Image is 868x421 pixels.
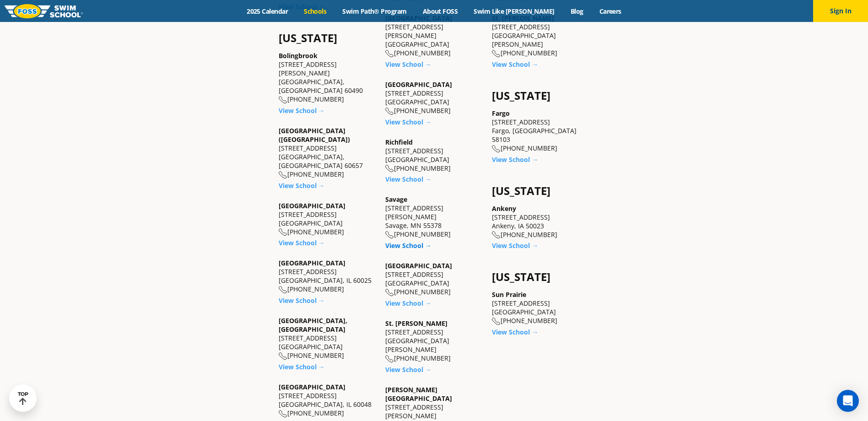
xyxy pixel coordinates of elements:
[492,184,589,197] h4: [US_STATE]
[279,259,376,294] div: [STREET_ADDRESS] [GEOGRAPHIC_DATA], IL 60025 [PHONE_NUMBER]
[279,181,325,190] a: View School →
[562,7,591,16] a: Blog
[492,60,538,69] a: View School →
[492,328,538,336] a: View School →
[279,296,325,305] a: View School →
[385,289,394,297] img: location-phone-o-icon.svg
[385,60,431,69] a: View School →
[279,106,325,115] a: View School →
[296,7,334,16] a: Schools
[279,32,376,44] h4: [US_STATE]
[279,316,376,360] div: [STREET_ADDRESS] [GEOGRAPHIC_DATA] [PHONE_NUMBER]
[279,410,287,418] img: location-phone-o-icon.svg
[385,299,431,308] a: View School →
[239,7,296,16] a: 2025 Calendar
[385,319,483,363] div: [STREET_ADDRESS] [GEOGRAPHIC_DATA][PERSON_NAME] [PHONE_NUMBER]
[385,385,452,403] a: [PERSON_NAME][GEOGRAPHIC_DATA]
[385,80,452,89] a: [GEOGRAPHIC_DATA]
[492,89,589,102] h4: [US_STATE]
[492,241,538,250] a: View School →
[385,355,394,363] img: location-phone-o-icon.svg
[279,126,350,144] a: [GEOGRAPHIC_DATA] ([GEOGRAPHIC_DATA])
[279,383,376,418] div: [STREET_ADDRESS] [GEOGRAPHIC_DATA], IL 60048 [PHONE_NUMBER]
[5,4,83,18] img: FOSS Swim School Logo
[492,204,516,213] a: Ankeny
[385,175,431,184] a: View School →
[492,109,510,118] a: Fargo
[279,171,287,179] img: location-phone-o-icon.svg
[415,7,466,16] a: About FOSS
[279,352,287,360] img: location-phone-o-icon.svg
[385,231,394,239] img: location-phone-o-icon.svg
[385,50,394,58] img: location-phone-o-icon.svg
[591,7,629,16] a: Careers
[279,286,287,294] img: location-phone-o-icon.svg
[492,270,589,283] h4: [US_STATE]
[385,118,431,126] a: View School →
[492,318,501,325] img: location-phone-o-icon.svg
[492,290,526,299] a: Sun Prairie
[279,238,325,247] a: View School →
[385,108,394,115] img: location-phone-o-icon.svg
[279,51,318,60] a: Bolingbrook
[385,14,483,58] div: [STREET_ADDRESS][PERSON_NAME] [GEOGRAPHIC_DATA] [PHONE_NUMBER]
[492,290,589,325] div: [STREET_ADDRESS] [GEOGRAPHIC_DATA] [PHONE_NUMBER]
[334,7,415,16] a: Swim Path® Program
[466,7,563,16] a: Swim Like [PERSON_NAME]
[279,383,345,391] a: [GEOGRAPHIC_DATA]
[385,165,394,173] img: location-phone-o-icon.svg
[492,155,538,164] a: View School →
[385,138,413,146] a: Richfield
[385,80,483,115] div: [STREET_ADDRESS] [GEOGRAPHIC_DATA] [PHONE_NUMBER]
[279,228,287,236] img: location-phone-o-icon.svg
[279,316,347,334] a: [GEOGRAPHIC_DATA], [GEOGRAPHIC_DATA]
[385,365,431,374] a: View School →
[279,201,376,237] div: [STREET_ADDRESS] [GEOGRAPHIC_DATA] [PHONE_NUMBER]
[279,201,345,210] a: [GEOGRAPHIC_DATA]
[279,259,345,267] a: [GEOGRAPHIC_DATA]
[492,231,501,239] img: location-phone-o-icon.svg
[385,241,431,250] a: View School →
[385,195,407,204] a: Savage
[385,319,447,328] a: St. [PERSON_NAME]
[385,195,483,239] div: [STREET_ADDRESS][PERSON_NAME] Savage, MN 55378 [PHONE_NUMBER]
[492,109,589,153] div: [STREET_ADDRESS] Fargo, [GEOGRAPHIC_DATA] 58103 [PHONE_NUMBER]
[279,96,287,104] img: location-phone-o-icon.svg
[279,126,376,179] div: [STREET_ADDRESS] [GEOGRAPHIC_DATA], [GEOGRAPHIC_DATA] 60657 [PHONE_NUMBER]
[492,50,501,58] img: location-phone-o-icon.svg
[837,390,859,412] div: Open Intercom Messenger
[492,14,589,58] div: [STREET_ADDRESS] [GEOGRAPHIC_DATA][PERSON_NAME] [PHONE_NUMBER]
[18,391,28,405] div: TOP
[385,261,452,270] a: [GEOGRAPHIC_DATA]
[492,204,589,239] div: [STREET_ADDRESS] Ankeny, IA 50023 [PHONE_NUMBER]
[279,362,325,371] a: View School →
[385,261,483,297] div: [STREET_ADDRESS] [GEOGRAPHIC_DATA] [PHONE_NUMBER]
[279,51,376,104] div: [STREET_ADDRESS][PERSON_NAME] [GEOGRAPHIC_DATA], [GEOGRAPHIC_DATA] 60490 [PHONE_NUMBER]
[385,138,483,173] div: [STREET_ADDRESS] [GEOGRAPHIC_DATA] [PHONE_NUMBER]
[492,145,501,153] img: location-phone-o-icon.svg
